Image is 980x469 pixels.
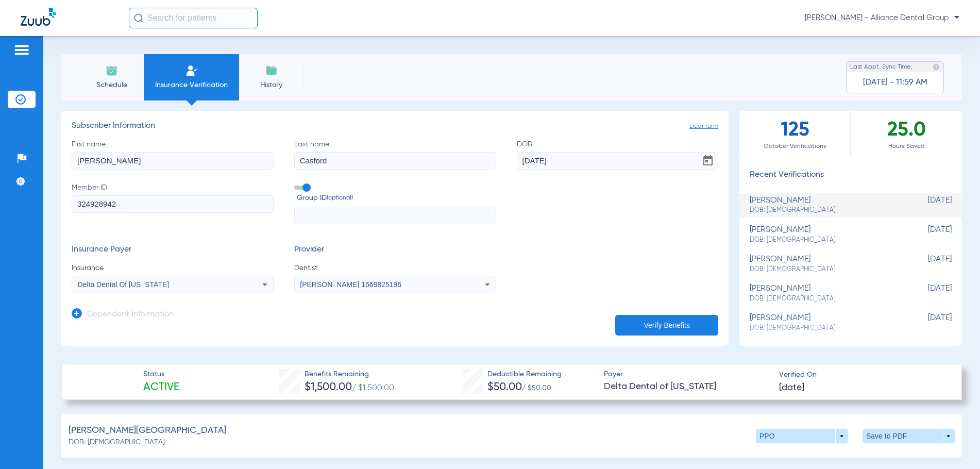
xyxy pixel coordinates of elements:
label: First name [72,139,274,170]
div: [PERSON_NAME] [750,255,900,274]
span: Schedule [87,80,136,90]
span: Status [143,369,179,380]
span: Delta Dental Of [US_STATE] [78,280,170,289]
span: Deductible Remaining [487,369,562,380]
span: DOB: [DEMOGRAPHIC_DATA] [69,437,165,448]
img: Search Icon [134,13,143,23]
small: (optional) [327,193,353,204]
span: DOB: [DEMOGRAPHIC_DATA] [750,265,900,274]
span: [DATE] [900,255,952,274]
span: October Verifications [739,141,850,152]
span: History [247,80,296,90]
input: Search for patients [129,8,258,28]
input: DOBOpen calendar [517,152,719,170]
h3: Subscriber Information [72,121,718,131]
label: Last name [294,139,496,170]
img: History [265,64,278,77]
span: [DATE] [900,313,952,332]
span: Group ID [297,193,496,204]
img: Schedule [106,64,118,77]
h3: Dependent Information [87,310,174,320]
h3: Insurance Payer [72,245,274,255]
span: $1,500.00 [305,382,352,393]
div: 125 [739,111,851,157]
span: Hours Saved [851,141,962,152]
span: [DATE] [900,284,952,303]
span: / $1,500.00 [352,384,394,392]
div: [PERSON_NAME] [750,284,900,303]
span: [DATE] [900,196,952,215]
button: Open calendar [698,150,718,171]
span: Delta Dental of [US_STATE] [604,380,770,393]
span: / $50.00 [522,384,551,392]
span: DOB: [DEMOGRAPHIC_DATA] [750,294,900,304]
div: [PERSON_NAME] [750,225,900,244]
span: [DATE] [779,381,804,394]
h3: Recent Verifications [739,170,962,180]
span: [DATE] [900,225,952,244]
img: Manual Insurance Verification [185,64,198,77]
span: DOB: [DEMOGRAPHIC_DATA] [750,324,900,333]
span: Benefits Remaining [305,369,394,380]
span: [PERSON_NAME] 1669825196 [300,280,401,289]
span: [PERSON_NAME] - Alliance Dental Group [805,13,959,23]
img: Zuub Logo [21,8,56,26]
span: Insurance [72,263,274,273]
input: First name [72,152,274,170]
label: DOB [517,139,719,170]
div: [PERSON_NAME] [750,313,900,332]
span: DOB: [DEMOGRAPHIC_DATA] [750,236,900,245]
span: [DATE] - 11:59 AM [863,77,927,88]
span: DOB: [DEMOGRAPHIC_DATA] [750,206,900,215]
span: Dentist [294,263,496,273]
span: Last Appt. Sync Time: [850,62,912,72]
label: Member ID [72,182,274,225]
div: 25.0 [851,111,962,157]
img: hamburger-icon [13,44,30,56]
span: [PERSON_NAME][GEOGRAPHIC_DATA] [69,424,226,437]
div: [PERSON_NAME] [750,196,900,215]
h3: Provider [294,245,496,255]
span: Verified On [779,370,945,380]
span: Payer [604,369,770,380]
button: Verify Benefits [615,315,718,336]
span: Active [143,380,179,395]
img: last sync help info [933,63,940,71]
button: Save to PDF [863,429,955,443]
button: PPO [756,429,848,443]
span: $50.00 [487,382,522,393]
span: Insurance Verification [151,80,231,90]
input: Last name [294,152,496,170]
span: clear form [689,121,718,131]
input: Member ID [72,195,274,213]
